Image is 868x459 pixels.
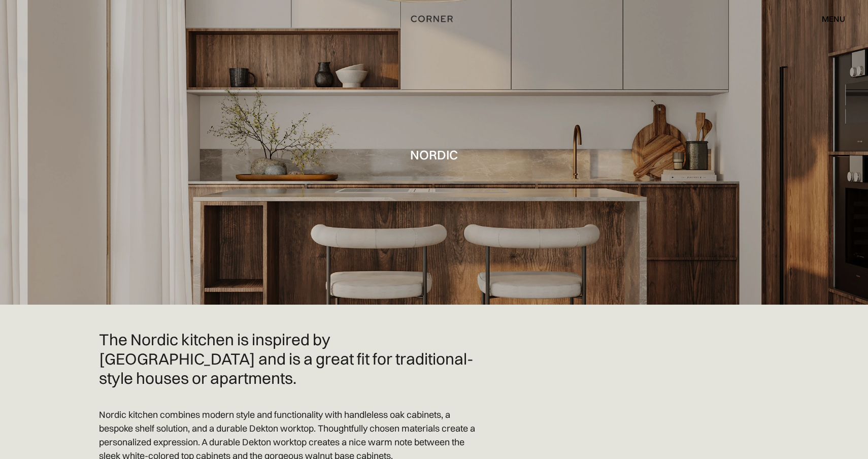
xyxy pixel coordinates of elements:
div: menu [812,10,845,27]
div: menu [822,15,845,23]
h1: Nordic [410,148,458,161]
a: home [399,12,469,25]
h2: The Nordic kitchen is inspired by [GEOGRAPHIC_DATA] and is a great fit for traditional-style hous... [99,330,485,387]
